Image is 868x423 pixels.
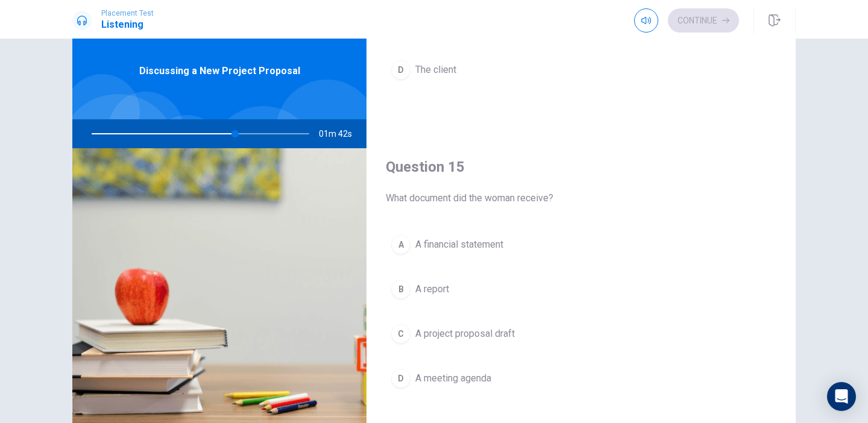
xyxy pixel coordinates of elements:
span: A financial statement [415,237,503,252]
button: AA financial statement [386,230,776,260]
h1: Listening [101,17,154,32]
span: What document did the woman receive? [386,191,776,205]
span: A report [415,282,449,296]
button: DA meeting agenda [386,363,776,393]
span: A meeting agenda [415,371,491,386]
span: Placement Test [101,9,154,17]
div: D [391,60,410,80]
span: Discussing a New Project Proposal [139,64,300,78]
h4: Question 15 [386,157,776,177]
span: The client [415,63,456,77]
button: DThe client [386,55,776,85]
button: CA project proposal draft [386,319,776,349]
div: D [391,369,410,388]
div: A [391,235,410,254]
div: C [391,324,410,343]
button: BA report [386,274,776,304]
span: A project proposal draft [415,327,515,341]
div: B [391,280,410,299]
span: 01m 42s [319,119,362,148]
div: Open Intercom Messenger [827,382,856,411]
